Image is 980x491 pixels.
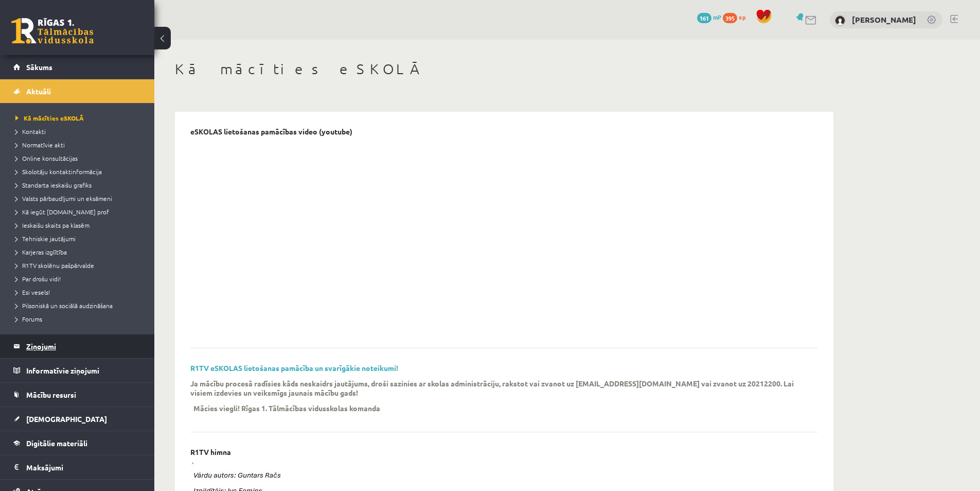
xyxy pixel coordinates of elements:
a: Standarta ieskaišu grafiks [15,180,144,190]
a: Normatīvie akti [15,140,144,149]
a: Par drošu vidi! [15,274,144,283]
span: Kontakti [15,127,46,136]
a: [PERSON_NAME] [852,14,916,25]
a: Kontakti [15,127,144,136]
p: Rīgas 1. Tālmācības vidusskolas komanda [241,403,380,413]
img: Alise Dilevka [835,15,845,26]
p: R1TV himna [190,448,231,456]
a: Aktuāli [13,79,141,103]
p: eSKOLAS lietošanas pamācības video (youtube) [190,127,352,136]
a: Tehniskie jautājumi [15,234,144,243]
a: Kā mācīties eSKOLĀ [15,113,144,123]
span: Mācību resursi [26,390,76,399]
a: Rīgas 1. Tālmācības vidusskola [11,18,94,44]
span: Sākums [26,62,52,72]
span: Forums [15,315,42,323]
span: Normatīvie akti [15,141,65,149]
span: Ieskaišu skaits pa klasēm [15,221,90,229]
a: Sākums [13,55,141,79]
span: 395 [723,13,737,23]
a: Maksājumi [13,455,141,479]
a: Ieskaišu skaits pa klasēm [15,221,144,230]
legend: Informatīvie ziņojumi [26,359,141,382]
span: Karjeras izglītība [15,248,67,256]
h1: Kā mācīties eSKOLĀ [175,60,833,78]
a: Kā iegūt [DOMAIN_NAME] prof [15,207,144,216]
span: Kā mācīties eSKOLĀ [15,114,84,122]
span: 161 [697,13,711,23]
a: Forums [15,314,144,324]
a: Karjeras izglītība [15,247,144,257]
a: [DEMOGRAPHIC_DATA] [13,407,141,431]
a: Valsts pārbaudījumi un eksāmeni [15,194,144,203]
span: Online konsultācijas [15,154,78,162]
span: Standarta ieskaišu grafiks [15,181,92,189]
a: R1TV skolēnu pašpārvalde [15,261,144,270]
legend: Ziņojumi [26,334,141,358]
p: Mācies viegli! [193,403,240,413]
span: Skolotāju kontaktinformācija [15,167,102,176]
span: Aktuāli [26,87,51,96]
a: Ziņojumi [13,334,141,358]
span: Pilsoniskā un sociālā audzināšana [15,301,113,310]
a: Skolotāju kontaktinformācija [15,167,144,176]
span: R1TV skolēnu pašpārvalde [15,261,94,269]
a: Informatīvie ziņojumi [13,359,141,382]
a: Esi vesels! [15,287,144,297]
span: Esi vesels! [15,288,50,296]
span: xp [739,13,745,21]
span: mP [713,13,721,21]
a: Online konsultācijas [15,154,144,163]
a: Pilsoniskā un sociālā audzināšana [15,301,144,310]
a: Digitālie materiāli [13,431,141,455]
span: Kā iegūt [DOMAIN_NAME] prof [15,208,109,216]
p: Ja mācību procesā radīsies kāds neskaidrs jautājums, droši sazinies ar skolas administrāciju, rak... [190,379,803,397]
a: R1TV eSKOLAS lietošanas pamācība un svarīgākie noteikumi! [190,363,398,373]
a: Mācību resursi [13,383,141,407]
span: Tehniskie jautājumi [15,234,76,243]
a: 161 mP [697,13,721,21]
a: 395 xp [723,13,751,21]
legend: Maksājumi [26,455,141,479]
span: Par drošu vidi! [15,275,61,283]
span: Valsts pārbaudījumi un eksāmeni [15,194,112,202]
span: [DEMOGRAPHIC_DATA] [26,414,107,424]
span: Digitālie materiāli [26,438,87,448]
